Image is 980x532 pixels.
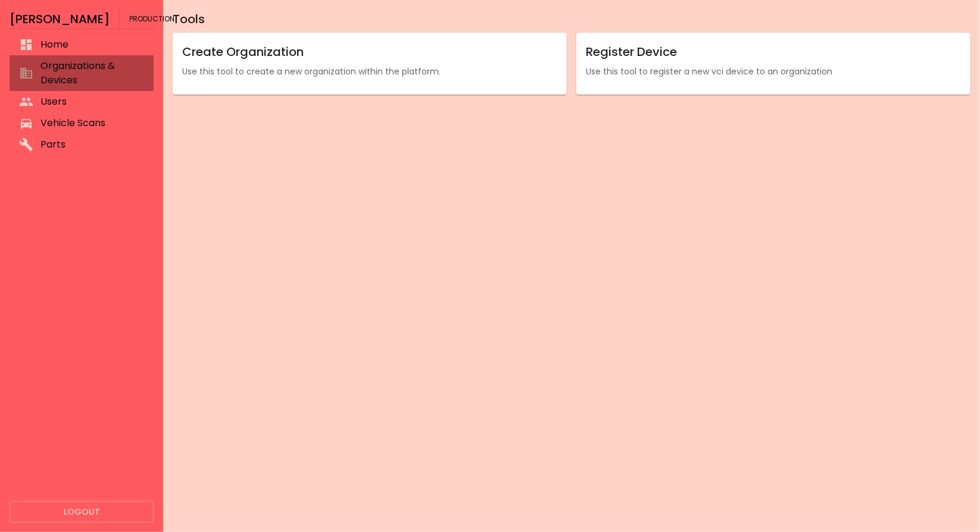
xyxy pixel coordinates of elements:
h6: Create Organization [182,42,557,61]
p: Use this tool to create a new organization within the platform. [182,65,557,77]
span: Organizations & Devices [40,59,144,87]
button: Logout [10,501,154,523]
span: Parts [40,137,144,152]
h6: Register Device [586,42,961,61]
span: Production [129,10,174,29]
p: Use this tool to register a new vci device to an organization [586,65,961,77]
span: Vehicle Scans [40,116,144,130]
span: Users [40,95,144,109]
h6: Tools [173,10,970,29]
span: Home [40,37,144,52]
h6: [PERSON_NAME] [10,10,110,29]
